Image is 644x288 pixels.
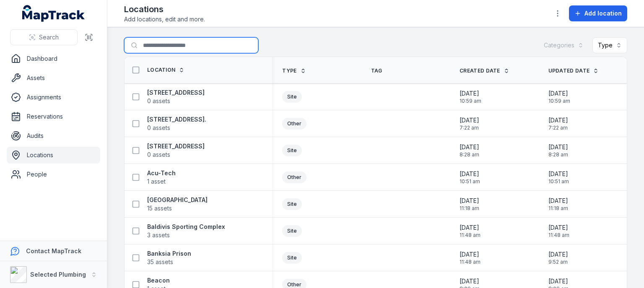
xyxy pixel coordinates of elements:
[147,142,205,159] a: [STREET_ADDRESS]0 assets
[147,67,175,73] span: Location
[460,259,480,265] span: 11:48 am
[548,259,568,265] span: 9:52 am
[147,115,206,132] a: [STREET_ADDRESS].0 assets
[460,98,481,104] span: 10:59 am
[7,147,100,163] a: Locations
[282,252,302,264] div: Site
[548,98,570,104] span: 10:59 am
[460,223,480,239] time: 1/14/2025, 11:48:37 AM
[147,169,176,186] a: Acu-Tech1 asset
[460,250,480,259] span: [DATE]
[460,197,479,205] span: [DATE]
[548,232,569,239] span: 11:48 am
[548,116,568,131] time: 8/5/2025, 7:22:38 AM
[548,89,570,98] span: [DATE]
[7,108,100,125] a: Reservations
[147,249,191,258] strong: Banksia Prison
[548,143,568,158] time: 8/25/2025, 8:28:21 AM
[460,143,479,151] span: [DATE]
[147,231,170,239] span: 3 assets
[147,276,170,285] strong: Beacon
[282,171,306,183] div: Other
[548,89,570,104] time: 8/26/2025, 10:59:30 AM
[460,197,479,212] time: 5/8/2025, 11:18:57 AM
[460,151,479,158] span: 8:28 am
[10,29,78,45] button: Search
[460,125,479,131] span: 7:22 am
[548,170,569,178] span: [DATE]
[147,142,205,150] strong: [STREET_ADDRESS]
[124,3,205,15] h2: Locations
[548,67,590,74] span: Updated Date
[147,258,173,266] span: 35 assets
[22,5,85,22] a: MapTrack
[460,116,479,131] time: 8/5/2025, 7:22:38 AM
[548,277,569,285] span: [DATE]
[460,178,480,185] span: 10:51 am
[460,170,480,185] time: 8/1/2025, 10:51:36 AM
[548,197,568,212] time: 5/8/2025, 11:18:57 AM
[147,97,170,105] span: 0 assets
[282,225,302,237] div: Site
[460,223,480,232] span: [DATE]
[460,250,480,265] time: 1/14/2025, 11:48:21 AM
[7,89,100,106] a: Assignments
[460,89,481,98] span: [DATE]
[147,115,206,124] strong: [STREET_ADDRESS].
[147,204,172,213] span: 15 assets
[371,67,382,74] span: Tag
[147,223,225,239] a: Baldivis Sporting Complex3 assets
[7,50,100,67] a: Dashboard
[282,118,306,130] div: Other
[147,249,191,266] a: Banksia Prison35 assets
[282,67,296,74] span: Type
[460,89,481,104] time: 8/26/2025, 10:59:30 AM
[548,205,568,212] span: 11:18 am
[282,67,306,74] a: Type
[460,170,480,178] span: [DATE]
[460,67,509,74] a: Created Date
[7,70,100,86] a: Assets
[124,15,205,23] span: Add locations, edit and more.
[147,196,208,204] strong: [GEOGRAPHIC_DATA]
[460,277,480,285] span: [DATE]
[147,223,225,231] strong: Baldivis Sporting Complex
[460,116,479,125] span: [DATE]
[282,145,302,156] div: Site
[147,196,208,213] a: [GEOGRAPHIC_DATA]15 assets
[147,150,170,159] span: 0 assets
[548,250,568,265] time: 5/13/2025, 9:52:15 AM
[548,125,568,131] span: 7:22 am
[460,205,479,212] span: 11:18 am
[282,198,302,210] div: Site
[460,67,500,74] span: Created Date
[147,88,205,105] a: [STREET_ADDRESS]0 assets
[548,170,569,185] time: 8/1/2025, 10:51:36 AM
[147,88,205,97] strong: [STREET_ADDRESS]
[147,124,170,132] span: 0 assets
[569,5,627,21] button: Add location
[7,127,100,144] a: Audits
[26,247,81,254] strong: Contact MapTrack
[282,91,302,103] div: Site
[548,223,569,232] span: [DATE]
[147,169,176,177] strong: Acu-Tech
[30,271,86,278] strong: Selected Plumbing
[460,143,479,158] time: 8/25/2025, 8:28:21 AM
[584,9,622,18] span: Add location
[548,250,568,259] span: [DATE]
[548,67,599,74] a: Updated Date
[548,116,568,125] span: [DATE]
[548,143,568,151] span: [DATE]
[548,151,568,158] span: 8:28 am
[147,67,184,73] a: Location
[147,177,166,186] span: 1 asset
[548,178,569,185] span: 10:51 am
[592,37,627,53] button: Type
[548,223,569,239] time: 1/14/2025, 11:48:37 AM
[548,197,568,205] span: [DATE]
[7,166,100,183] a: People
[460,232,480,239] span: 11:48 am
[39,33,59,42] span: Search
